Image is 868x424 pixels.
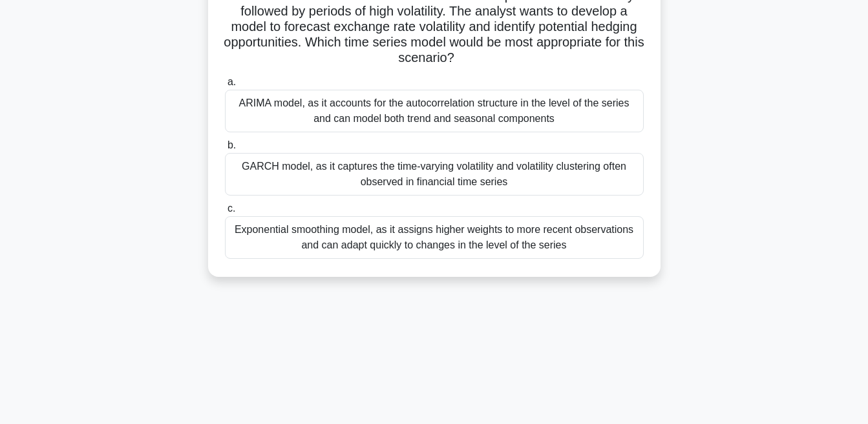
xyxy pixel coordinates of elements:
[225,90,644,132] div: ARIMA model, as it accounts for the autocorrelation structure in the level of the series and can ...
[228,139,236,150] span: b.
[225,216,644,259] div: Exponential smoothing model, as it assigns higher weights to more recent observations and can ada...
[228,203,235,214] span: c.
[228,76,236,87] span: a.
[225,153,644,196] div: GARCH model, as it captures the time-varying volatility and volatility clustering often observed ...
